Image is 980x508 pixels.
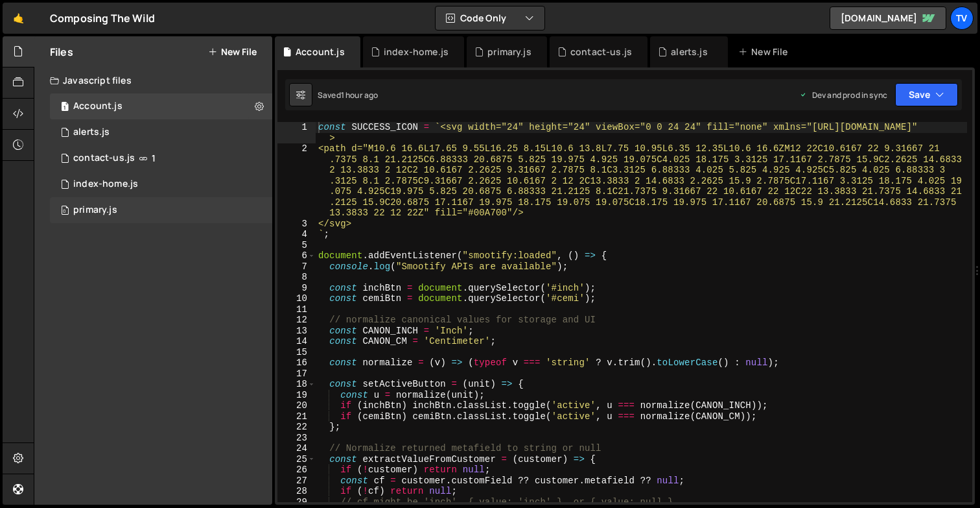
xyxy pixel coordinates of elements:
[277,476,316,487] div: 27
[277,143,316,219] div: 2
[277,357,316,369] div: 16
[277,336,316,347] div: 14
[73,127,110,138] div: alerts.js
[895,83,958,106] button: Save
[277,497,316,508] div: 29
[277,465,316,476] div: 26
[277,315,316,326] div: 12
[34,67,272,93] div: Javascript files
[277,433,316,444] div: 23
[436,6,544,30] button: Code Only
[277,390,316,401] div: 19
[50,171,272,197] div: 15558/41188.js
[277,240,316,251] div: 5
[277,411,316,422] div: 21
[341,90,379,101] div: 1 hour ago
[277,293,316,304] div: 10
[277,400,316,411] div: 20
[277,250,316,261] div: 6
[296,45,345,58] div: Account.js
[830,6,946,30] a: [DOMAIN_NAME]
[671,45,707,58] div: alerts.js
[73,152,135,164] div: contact-us.js
[73,101,122,112] div: Account.js
[277,422,316,433] div: 22
[277,379,316,390] div: 18
[61,103,69,113] span: 1
[277,229,316,240] div: 4
[277,486,316,497] div: 28
[73,178,138,190] div: index-home.js
[277,347,316,358] div: 15
[277,283,316,294] div: 9
[277,454,316,465] div: 25
[3,3,34,34] a: 🤙
[950,6,974,30] a: TV
[61,206,69,217] span: 0
[799,90,887,101] div: Dev and prod in sync
[50,10,155,26] div: Composing The Wild
[277,304,316,315] div: 11
[384,45,449,58] div: index-home.js
[50,45,73,59] h2: Files
[277,261,316,272] div: 7
[277,326,316,337] div: 13
[318,90,378,101] div: Saved
[277,443,316,454] div: 24
[277,369,316,380] div: 17
[50,93,272,119] div: 15558/46990.js
[73,204,117,216] div: primary.js
[50,145,272,171] div: 15558/41560.js
[277,122,316,143] div: 1
[208,47,257,57] button: New File
[738,45,793,58] div: New File
[487,45,531,58] div: primary.js
[570,45,632,58] div: contact-us.js
[50,197,272,223] div: 15558/41212.js
[277,272,316,283] div: 8
[277,219,316,230] div: 3
[50,119,272,145] div: 15558/45627.js
[152,153,156,163] span: 1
